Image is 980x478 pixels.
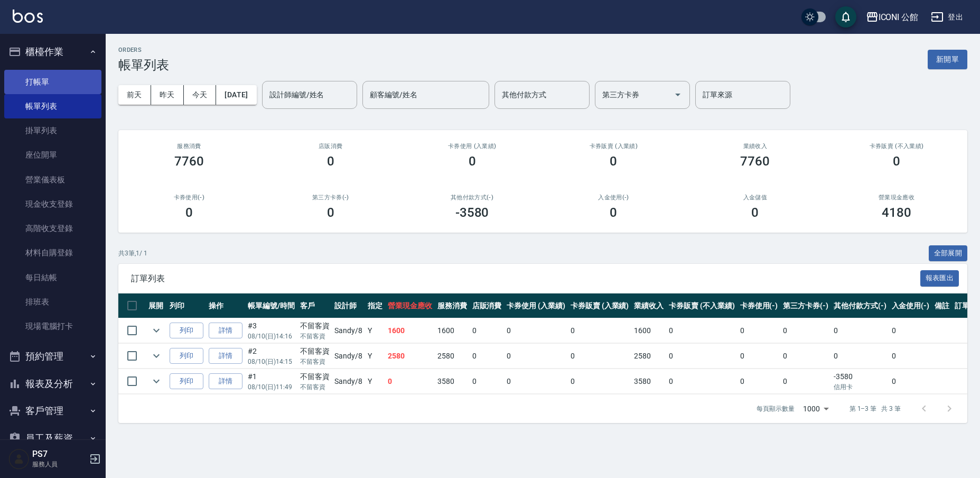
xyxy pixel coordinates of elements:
[385,293,435,318] th: 營業現金應收
[470,344,505,369] td: 0
[118,249,147,258] p: 共 3 筆, 1 / 1
[470,369,505,394] td: 0
[245,318,297,343] td: #3
[327,154,334,169] h3: 0
[118,85,151,105] button: 前天
[365,369,385,394] td: Y
[504,344,568,369] td: 0
[740,154,770,169] h3: 7760
[666,318,737,343] td: 0
[131,273,920,284] span: 訂單列表
[148,348,164,364] button: expand row
[831,318,889,343] td: 0
[831,293,889,318] th: 其他付款方式(-)
[435,369,470,394] td: 3580
[555,143,671,150] h2: 卡券販賣 (入業績)
[435,318,470,343] td: 1600
[184,85,217,105] button: 今天
[780,293,831,318] th: 第三方卡券(-)
[435,344,470,369] td: 2580
[834,382,886,392] p: 信用卡
[131,143,247,150] h3: 服務消費
[932,293,952,318] th: 備註
[300,357,330,366] p: 不留客資
[385,369,435,394] td: 0
[13,10,43,23] img: Logo
[332,369,365,394] td: Sandy /8
[920,273,959,283] a: 報表匯出
[245,293,297,318] th: 帳單編號/時間
[300,346,330,357] div: 不留客資
[4,314,101,338] a: 現場電腦打卡
[757,404,795,413] p: 每頁顯示數量
[889,369,932,394] td: 0
[838,194,955,201] h2: 營業現金應收
[332,293,365,318] th: 設計師
[4,216,101,241] a: 高階收支登錄
[862,6,923,28] button: ICONI 公館
[209,323,242,339] a: 詳情
[555,194,671,201] h2: 入金使用(-)
[300,382,330,392] p: 不留客資
[4,192,101,216] a: 現金收支登錄
[928,50,967,69] button: 新開單
[666,293,737,318] th: 卡券販賣 (不入業績)
[206,293,245,318] th: 操作
[365,344,385,369] td: Y
[666,344,737,369] td: 0
[469,154,476,169] h3: 0
[4,265,101,290] a: 每日結帳
[929,245,968,262] button: 全部展開
[889,293,932,318] th: 入金使用(-)
[920,270,959,287] button: 報表匯出
[4,370,101,398] button: 報表及分析
[610,154,617,169] h3: 0
[568,344,632,369] td: 0
[32,449,86,459] h5: PS7
[669,86,686,103] button: Open
[151,85,184,105] button: 昨天
[170,323,203,339] button: 列印
[470,293,505,318] th: 店販消費
[831,344,889,369] td: 0
[504,318,568,343] td: 0
[170,373,203,390] button: 列印
[300,320,330,332] div: 不留客資
[838,143,955,150] h2: 卡券販賣 (不入業績)
[631,369,666,394] td: 3580
[4,70,101,94] a: 打帳單
[889,318,932,343] td: 0
[4,168,101,192] a: 營業儀表板
[928,54,967,64] a: 新開單
[148,323,164,338] button: expand row
[385,318,435,343] td: 1600
[697,194,813,201] h2: 入金儲值
[209,373,242,390] a: 詳情
[470,318,505,343] td: 0
[414,194,530,201] h2: 其他付款方式(-)
[170,348,203,364] button: 列印
[751,205,759,220] h3: 0
[148,373,164,389] button: expand row
[245,344,297,369] td: #2
[504,293,568,318] th: 卡券使用 (入業績)
[365,293,385,318] th: 指定
[631,344,666,369] td: 2580
[631,318,666,343] td: 1600
[4,38,101,66] button: 櫃檯作業
[118,58,169,72] h3: 帳單列表
[8,448,30,470] img: Person
[780,318,831,343] td: 0
[365,318,385,343] td: Y
[4,143,101,167] a: 座位開單
[4,397,101,425] button: 客戶管理
[332,344,365,369] td: Sandy /8
[738,369,781,394] td: 0
[666,369,737,394] td: 0
[414,143,530,150] h2: 卡券使用 (入業績)
[146,293,167,318] th: 展開
[297,293,332,318] th: 客戶
[327,205,334,220] h3: 0
[738,318,781,343] td: 0
[273,194,389,201] h2: 第三方卡券(-)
